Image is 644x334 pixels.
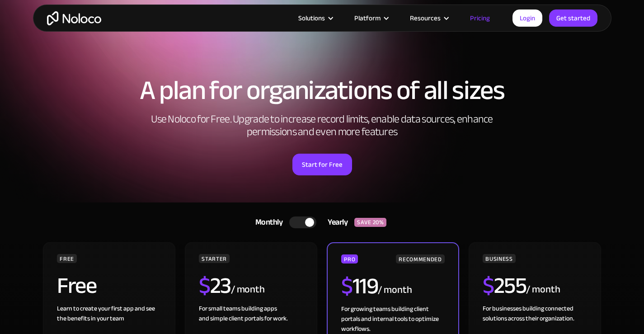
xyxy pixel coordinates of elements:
[354,12,381,24] div: Platform
[526,282,560,297] div: / month
[378,283,412,297] div: / month
[57,274,96,297] h2: Free
[292,154,352,175] a: Start for Free
[341,275,378,297] h2: 119
[483,264,494,307] span: $
[396,254,444,263] div: RECOMMENDED
[483,254,515,263] div: BUSINESS
[42,77,602,104] h1: A plan for organizations of all sizes
[399,12,459,24] div: Resources
[341,254,358,263] div: PRO
[341,265,353,307] span: $
[343,12,399,24] div: Platform
[459,12,501,24] a: Pricing
[483,274,526,297] h2: 255
[47,11,101,25] a: home
[244,216,290,229] div: Monthly
[298,12,325,24] div: Solutions
[199,254,229,263] div: STARTER
[410,12,441,24] div: Resources
[512,9,542,27] a: Login
[199,264,210,307] span: $
[141,113,503,138] h2: Use Noloco for Free. Upgrade to increase record limits, enable data sources, enhance permissions ...
[287,12,343,24] div: Solutions
[316,216,354,229] div: Yearly
[57,254,77,263] div: FREE
[354,218,386,227] div: SAVE 20%
[199,274,231,297] h2: 23
[549,9,597,27] a: Get started
[231,282,265,297] div: / month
